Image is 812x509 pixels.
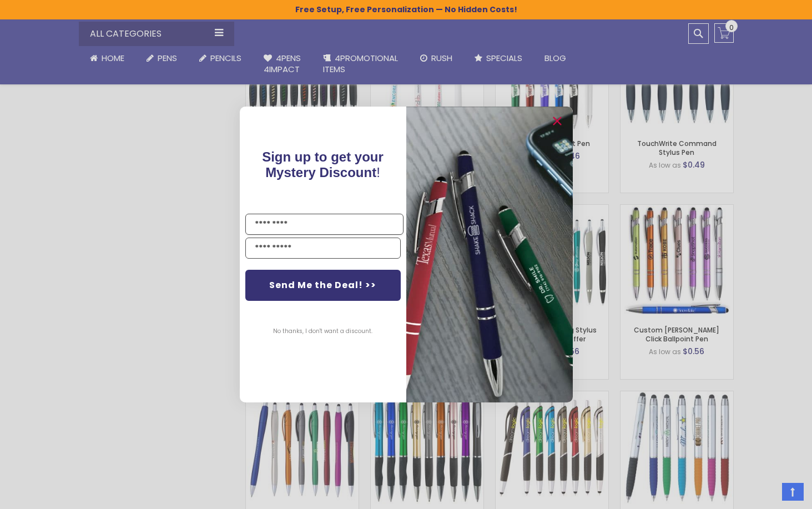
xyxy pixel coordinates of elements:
iframe: Google Customer Reviews [720,479,812,509]
span: ! [262,149,384,180]
span: Sign up to get your Mystery Discount [262,149,384,180]
button: Send Me the Deal! >> [245,270,401,301]
button: No thanks, I don't want a discount. [268,318,378,345]
button: Close dialog [548,112,566,130]
img: pop-up-image [406,107,573,402]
